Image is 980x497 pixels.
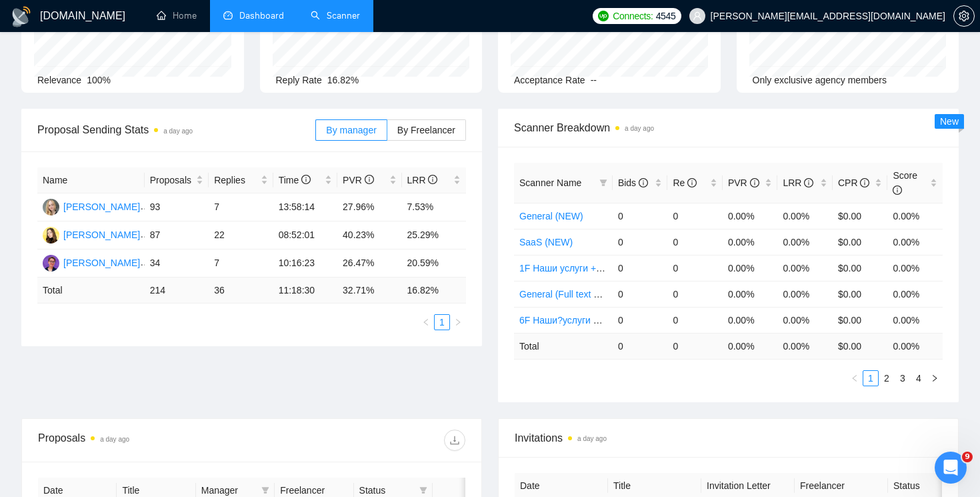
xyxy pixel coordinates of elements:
td: 26.47% [337,250,401,278]
span: info-circle [750,178,759,187]
td: 0.00% [723,203,778,229]
a: KK[PERSON_NAME] [43,201,140,211]
span: info-circle [804,178,813,187]
td: 214 [145,278,209,304]
li: Next Page [450,314,466,330]
span: right [931,374,939,382]
span: info-circle [893,185,902,195]
div: [PERSON_NAME] [63,199,140,214]
td: 0.00% [723,281,778,307]
td: 0.00% [887,203,943,229]
span: filter [599,179,607,187]
td: 0.00% [777,307,833,333]
time: a day ago [100,436,129,443]
span: LRR [407,175,438,185]
td: $0.00 [833,281,888,307]
span: info-circle [687,178,697,187]
span: filter [261,486,269,494]
td: 0.00% [723,307,778,333]
td: $0.00 [833,307,888,333]
a: General (NEW) [519,211,583,221]
span: Dashboard [239,10,284,21]
span: filter [419,486,427,494]
img: NV [43,255,59,272]
td: 11:18:30 [273,278,337,304]
img: VM [43,227,59,243]
td: 0.00 % [887,333,943,359]
li: Previous Page [847,370,863,386]
li: 3 [895,370,911,386]
li: 1 [434,314,450,330]
button: download [444,430,465,451]
span: Bids [618,177,648,188]
a: 1 [863,371,878,386]
a: 2 [879,371,894,386]
a: General (Full text search) [519,289,625,300]
a: VM[PERSON_NAME] [43,229,140,239]
td: 0.00% [723,229,778,255]
a: 3 [895,371,910,386]
span: info-circle [639,178,648,187]
span: user [693,11,702,21]
th: Replies [209,167,273,193]
a: 6F Наши?услуги + наша?ЦА [519,315,643,326]
td: 0 [613,307,668,333]
td: 36 [209,278,273,304]
span: By manager [326,125,376,135]
div: Proposals [38,430,252,451]
span: info-circle [301,175,311,184]
td: 0.00% [887,229,943,255]
span: Acceptance Rate [514,75,585,85]
img: upwork-logo.png [598,11,609,21]
button: left [418,314,434,330]
td: 0 [667,203,723,229]
div: [PERSON_NAME] [63,256,140,270]
td: 93 [145,193,209,221]
span: 16.82% [327,75,359,85]
td: 0 [613,333,668,359]
time: a day ago [625,125,654,132]
td: Total [37,278,145,304]
td: 34 [145,250,209,278]
span: Proposals [150,173,193,187]
td: 0.00 % [777,333,833,359]
span: Re [673,177,697,188]
span: left [851,374,859,382]
td: Total [514,333,613,359]
span: Reply Rate [276,75,322,85]
span: info-circle [428,175,437,184]
td: 0.00% [887,281,943,307]
span: PVR [343,175,374,185]
td: 40.23% [337,221,401,250]
span: 4545 [656,9,676,23]
td: 7 [209,250,273,278]
span: Invitations [515,430,942,446]
td: $0.00 [833,203,888,229]
td: 0 [667,307,723,333]
span: Time [279,175,311,185]
li: 2 [879,370,895,386]
td: 0 [667,229,723,255]
td: 0.00% [887,255,943,281]
span: left [422,318,430,326]
span: Connects: [613,9,653,23]
span: info-circle [365,175,374,184]
img: KK [43,199,59,215]
time: a day ago [163,127,193,135]
span: PVR [728,177,759,188]
td: 27.96% [337,193,401,221]
td: 0.00% [777,281,833,307]
td: 87 [145,221,209,250]
span: By Freelancer [397,125,455,135]
td: 13:58:14 [273,193,337,221]
a: homeHome [157,10,197,21]
td: 0 [667,281,723,307]
a: 1 [435,315,449,330]
span: download [445,435,465,446]
td: 0 [667,333,723,359]
td: 0 [613,281,668,307]
span: Scanner Name [519,177,581,188]
td: 0.00% [777,229,833,255]
td: 0 [613,203,668,229]
li: 4 [911,370,927,386]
